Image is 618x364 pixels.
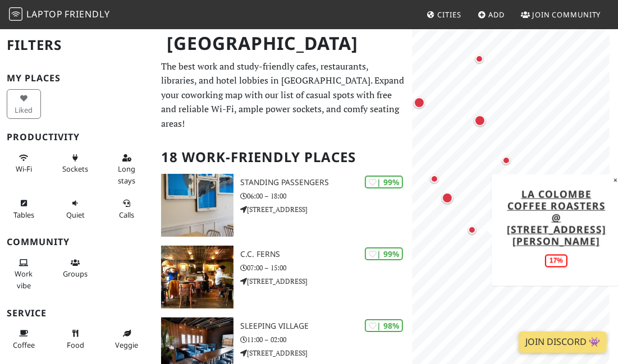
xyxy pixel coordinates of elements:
div: Map marker [461,219,483,241]
div: Map marker [436,187,459,209]
a: Cities [422,4,466,25]
span: Veggie [115,340,138,350]
span: Food [67,340,84,350]
h3: Standing Passengers [240,178,412,187]
div: Map marker [495,149,518,172]
div: | 98% [365,319,403,332]
a: C.C. Ferns | 99% C.C. Ferns 07:00 – 15:00 [STREET_ADDRESS] [154,246,412,308]
button: Groups [58,254,93,283]
button: Coffee [7,324,41,354]
div: Map marker [408,91,431,114]
button: Long stays [110,149,144,190]
h3: Community [7,237,148,247]
span: Cities [438,10,461,20]
div: Map marker [423,168,446,190]
span: Work-friendly tables [13,210,34,220]
button: Quiet [58,194,93,224]
div: 17% [545,254,567,267]
p: 11:00 – 02:00 [240,334,412,345]
h3: C.C. Ferns [240,250,412,259]
p: [STREET_ADDRESS] [240,348,412,358]
a: Standing Passengers | 99% Standing Passengers 06:00 – 18:00 [STREET_ADDRESS] [154,174,412,237]
img: Standing Passengers [161,174,234,237]
button: Work vibe [7,254,41,294]
img: LaptopFriendly [9,7,22,21]
a: Join Community [516,4,606,25]
h3: Sleeping Village [240,321,412,331]
button: Calls [110,194,144,224]
h3: Productivity [7,132,148,142]
a: Add [473,4,510,25]
span: Long stays [118,164,135,185]
h2: 18 Work-Friendly Places [161,140,405,174]
div: Map marker [469,109,491,132]
span: Power sockets [62,164,88,174]
button: Food [58,324,93,354]
div: | 99% [365,176,403,188]
div: Map marker [468,48,491,70]
span: Group tables [63,269,88,279]
span: Join Community [532,10,601,20]
button: Sockets [58,149,93,178]
span: Add [489,10,505,20]
h3: Service [7,308,148,319]
span: Video/audio calls [119,210,134,220]
span: Friendly [65,8,109,20]
button: Veggie [110,324,144,354]
a: LaptopFriendly LaptopFriendly [9,5,110,25]
img: C.C. Ferns [161,246,234,308]
div: | 99% [365,247,403,260]
span: Coffee [13,340,35,350]
button: Wi-Fi [7,149,41,178]
p: 07:00 – 15:00 [240,262,412,273]
p: [STREET_ADDRESS] [240,204,412,215]
p: The best work and study-friendly cafes, restaurants, libraries, and hotel lobbies in [GEOGRAPHIC_... [161,59,405,131]
p: [STREET_ADDRESS] [240,276,412,287]
h2: Filters [7,28,148,62]
button: Tables [7,194,41,224]
p: 06:00 – 18:00 [240,191,412,201]
span: People working [15,269,33,290]
span: Quiet [66,210,85,220]
span: Laptop [26,8,63,20]
a: La Colombe Coffee Roasters @ [STREET_ADDRESS][PERSON_NAME] [507,187,606,247]
span: Stable Wi-Fi [16,164,32,174]
h3: My Places [7,73,148,84]
h1: [GEOGRAPHIC_DATA] [158,28,410,59]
